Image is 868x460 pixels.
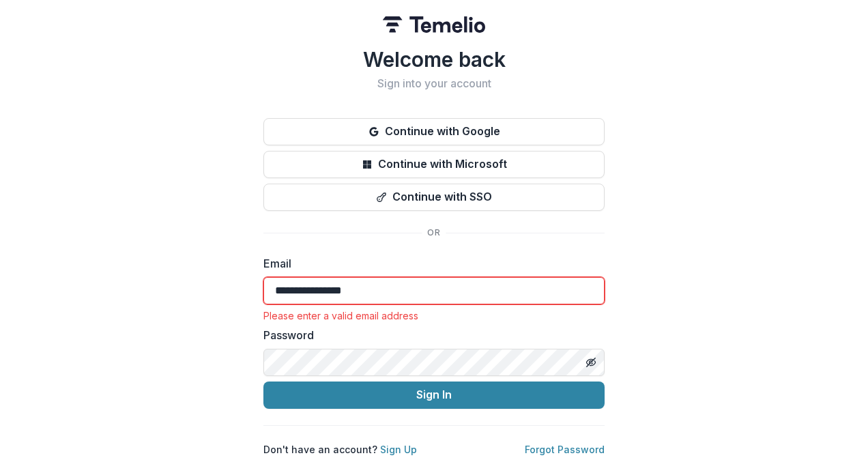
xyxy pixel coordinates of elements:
[580,351,602,373] button: Toggle password visibility
[263,77,605,90] h2: Sign into your account
[380,444,417,455] a: Sign Up
[263,184,605,211] button: Continue with SSO
[263,255,596,272] label: Email
[383,16,485,33] img: Temelio
[263,151,605,178] button: Continue with Microsoft
[263,442,417,457] p: Don't have an account?
[263,327,596,343] label: Password
[263,47,605,72] h1: Welcome back
[263,118,605,145] button: Continue with Google
[263,310,605,321] div: Please enter a valid email address
[525,444,605,455] a: Forgot Password
[263,382,605,409] button: Sign In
